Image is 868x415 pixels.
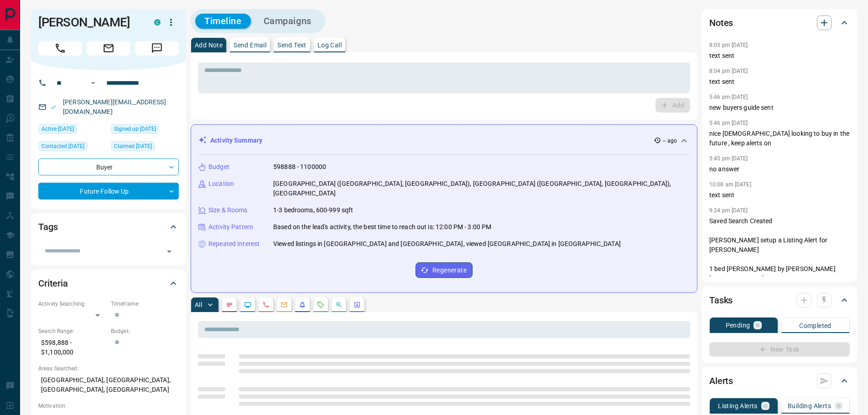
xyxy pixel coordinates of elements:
[163,245,176,258] button: Open
[111,141,179,154] div: Mon May 26 2025
[38,402,179,410] p: Motivation:
[111,327,179,335] p: Budget:
[114,142,152,151] span: Claimed [DATE]
[88,77,99,88] button: Open
[208,179,234,189] p: Location
[38,159,179,175] div: Buyer
[273,162,326,172] p: 598888 - 1100000
[709,374,733,388] h2: Alerts
[154,19,161,26] div: condos.ca
[210,136,262,145] p: Activity Summary
[273,205,353,215] p: 1-3 bedrooms, 600-999 sqft
[709,68,748,74] p: 8:04 pm [DATE]
[709,94,748,100] p: 5:46 pm [DATE]
[709,289,850,311] div: Tasks
[244,301,251,308] svg: Lead Browsing Activity
[416,262,473,278] button: Regenerate
[255,14,321,29] button: Campaigns
[709,155,748,162] p: 5:45 pm [DATE]
[709,181,751,188] p: 10:08 am [DATE]
[273,179,690,198] p: [GEOGRAPHIC_DATA] ([GEOGRAPHIC_DATA], [GEOGRAPHIC_DATA]), [GEOGRAPHIC_DATA] ([GEOGRAPHIC_DATA], [...
[226,301,233,308] svg: Notes
[195,302,202,308] p: All
[273,222,491,232] p: Based on the lead's activity, the best time to reach out is: 12:00 PM - 3:00 PM
[38,276,68,291] h2: Criteria
[663,137,677,145] p: -- ago
[788,403,831,409] p: Building Alerts
[317,42,342,48] p: Log Call
[208,239,260,249] p: Repeated Interest
[38,327,106,335] p: Search Range:
[709,103,850,113] p: new buyers guide sent
[317,301,324,308] svg: Requests
[42,124,74,133] span: Active [DATE]
[87,41,130,56] span: Email
[709,15,733,30] h2: Notes
[335,301,343,308] svg: Opportunities
[111,300,179,308] p: Timeframe:
[38,15,140,30] h1: [PERSON_NAME]
[262,301,270,308] svg: Calls
[709,51,850,61] p: text sent
[709,216,850,283] p: Saved Search Created [PERSON_NAME] setup a Listing Alert for [PERSON_NAME] 1 bed [PERSON_NAME] by...
[718,403,758,409] p: Listing Alerts
[38,141,106,154] div: Fri Jun 13 2025
[208,205,248,215] p: Size & Rooms
[38,216,179,238] div: Tags
[709,12,850,34] div: Notes
[63,98,166,115] a: [PERSON_NAME][EMAIL_ADDRESS][DOMAIN_NAME]
[198,132,690,149] div: Activity Summary-- ago
[277,42,307,48] p: Send Text
[208,162,229,172] p: Budget
[709,207,748,214] p: 9:24 pm [DATE]
[38,373,179,397] p: [GEOGRAPHIC_DATA], [GEOGRAPHIC_DATA], [GEOGRAPHIC_DATA], [GEOGRAPHIC_DATA]
[38,41,82,56] span: Call
[709,120,748,126] p: 5:46 pm [DATE]
[726,322,750,328] p: Pending
[281,301,288,308] svg: Emails
[709,129,850,148] p: nice [DEMOGRAPHIC_DATA] looking to buy in the future , keep alerts on
[42,142,84,151] span: Contacted [DATE]
[195,42,223,48] p: Add Note
[111,124,179,137] div: Mon May 26 2025
[234,42,266,48] p: Send Email
[709,164,850,174] p: no answer
[709,370,850,392] div: Alerts
[709,42,748,48] p: 8:05 pm [DATE]
[114,124,156,133] span: Signed up [DATE]
[208,222,253,232] p: Activity Pattern
[299,301,306,308] svg: Listing Alerts
[38,272,179,294] div: Criteria
[353,301,361,308] svg: Agent Actions
[38,183,179,200] div: Future Follow Up
[709,190,850,200] p: text sent
[273,239,621,249] p: Viewed listings in [GEOGRAPHIC_DATA] and [GEOGRAPHIC_DATA], viewed [GEOGRAPHIC_DATA] in [GEOGRAPH...
[709,293,733,307] h2: Tasks
[799,323,832,329] p: Completed
[709,77,850,87] p: text sent
[195,14,251,29] button: Timeline
[38,124,106,137] div: Wed Jun 18 2025
[38,364,179,373] p: Areas Searched:
[38,300,106,308] p: Actively Searching:
[135,41,179,56] span: Message
[38,220,57,234] h2: Tags
[50,104,57,110] svg: Email Valid
[38,335,106,360] p: $598,888 - $1,100,000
